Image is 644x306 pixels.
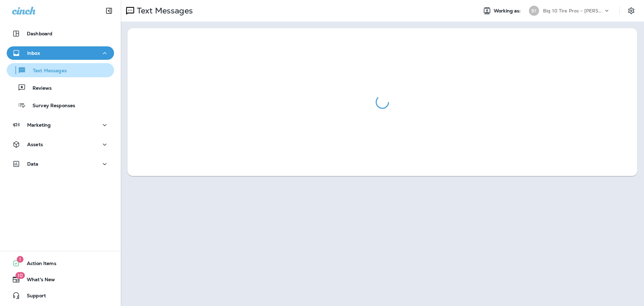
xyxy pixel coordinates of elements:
p: Text Messages [134,6,193,16]
button: 10What's New [7,273,114,286]
p: Text Messages [26,68,67,74]
p: Data [27,161,39,167]
p: Dashboard [27,31,52,36]
p: Survey Responses [26,103,75,109]
button: Survey Responses [7,98,114,112]
p: Marketing [27,122,51,128]
button: Settings [625,5,637,17]
button: 1Action Items [7,257,114,270]
button: Data [7,157,114,171]
p: Assets [27,142,43,147]
span: 10 [15,272,25,279]
button: Inbox [7,46,114,60]
span: What's New [20,277,55,285]
button: Marketing [7,118,114,132]
div: B1 [529,6,539,16]
p: Inbox [27,50,40,56]
button: Assets [7,138,114,151]
p: Big 10 Tire Pros - [PERSON_NAME] [543,8,603,13]
span: Action Items [20,261,56,269]
span: 1 [17,256,23,263]
button: Reviews [7,81,114,95]
button: Dashboard [7,27,114,40]
span: Support [20,293,46,301]
p: Reviews [26,85,52,92]
span: Working as: [494,8,522,14]
button: Text Messages [7,63,114,77]
button: Support [7,289,114,302]
button: Collapse Sidebar [100,4,118,17]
